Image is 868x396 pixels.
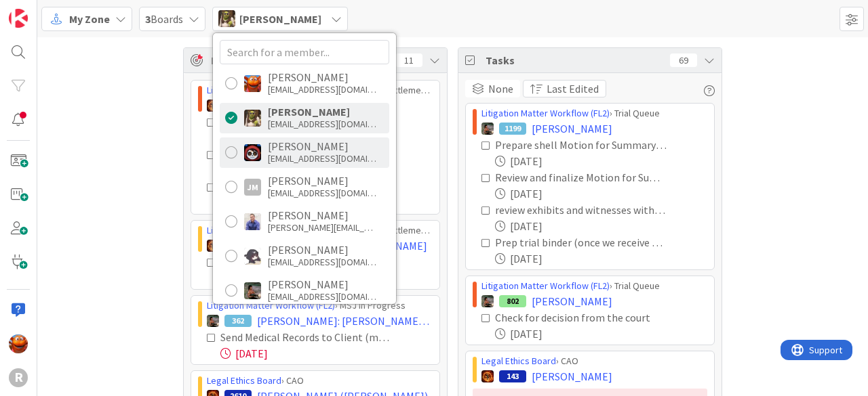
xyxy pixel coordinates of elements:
[481,280,610,292] a: Litigation Matter Workflow (FL2)
[244,110,261,127] img: DG
[495,218,707,234] div: [DATE]
[268,83,376,95] div: [EMAIL_ADDRESS][DOMAIN_NAME]
[257,313,433,329] span: [PERSON_NAME]: [PERSON_NAME] Abuse Claim
[481,354,707,368] div: › CAO
[532,293,612,309] span: [PERSON_NAME]
[495,234,667,250] div: Prep trial binder (once we receive new date)
[268,140,376,152] div: [PERSON_NAME]
[220,329,392,345] div: Send Medical Records to Client (mention protective order)
[224,315,252,327] div: 362
[207,374,281,387] a: Legal Ethics Board
[268,244,376,256] div: [PERSON_NAME]
[145,12,151,26] b: 3
[481,107,610,119] a: Litigation Matter Workflow (FL2)
[9,9,28,28] img: Visit kanbanzone.com
[220,40,389,64] input: Search for a member...
[495,202,667,218] div: review exhibits and witnesses with [PERSON_NAME]
[523,80,606,97] button: Last Edited
[495,185,707,202] div: [DATE]
[244,282,261,299] img: MW
[495,169,667,185] div: Review and finalize Motion for Summary Judgment
[481,370,494,382] img: TR
[268,152,376,164] div: [EMAIL_ADDRESS][DOMAIN_NAME]
[244,75,261,92] img: KA
[28,2,62,18] span: Support
[207,374,433,388] div: › CAO
[395,53,422,67] div: 11
[532,368,612,384] span: [PERSON_NAME]
[495,250,707,267] div: [DATE]
[211,52,384,68] span: Focus
[268,118,376,130] div: [EMAIL_ADDRESS][DOMAIN_NAME]
[207,83,433,97] div: › Mediation/Settlement Queue
[207,315,219,327] img: MW
[207,100,219,112] img: TR
[268,278,376,290] div: [PERSON_NAME]
[499,370,526,382] div: 143
[495,153,707,169] div: [DATE]
[218,10,235,27] img: DG
[547,81,599,97] span: Last Edited
[499,123,526,135] div: 1199
[207,224,335,236] a: Litigation Matter Workflow (FL2)
[495,326,707,342] div: [DATE]
[9,368,28,387] div: R
[488,81,513,97] span: None
[239,11,321,27] span: [PERSON_NAME]
[244,144,261,161] img: JS
[268,290,376,303] div: [EMAIL_ADDRESS][DOMAIN_NAME]
[207,240,219,252] img: TR
[495,309,667,326] div: Check for decision from the court
[244,248,261,265] img: KN
[268,256,376,268] div: [EMAIL_ADDRESS][DOMAIN_NAME]
[481,123,494,135] img: MW
[69,11,110,27] span: My Zone
[481,295,494,307] img: MW
[220,345,433,361] div: [DATE]
[207,299,433,313] div: › MSJ In Progress
[207,299,335,311] a: Litigation Matter Workflow (FL2)
[244,213,261,230] img: JG
[244,179,261,196] div: JM
[268,187,376,199] div: [EMAIL_ADDRESS][DOMAIN_NAME]
[268,209,376,221] div: [PERSON_NAME]
[145,11,183,27] span: Boards
[268,71,376,83] div: [PERSON_NAME]
[532,120,612,137] span: [PERSON_NAME]
[495,137,667,153] div: Prepare shell Motion for Summary Judgment
[486,52,663,68] span: Tasks
[481,279,707,293] div: › Trial Queue
[268,106,376,118] div: [PERSON_NAME]
[499,295,526,307] div: 802
[207,84,335,96] a: Litigation Matter Workflow (FL2)
[481,106,707,120] div: › Trial Queue
[268,175,376,187] div: [PERSON_NAME]
[268,221,376,234] div: [PERSON_NAME][EMAIL_ADDRESS][DOMAIN_NAME]
[9,334,28,353] img: KA
[207,223,433,238] div: › Mediation/Settlement in Progress
[481,355,556,367] a: Legal Ethics Board
[670,53,697,67] div: 69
